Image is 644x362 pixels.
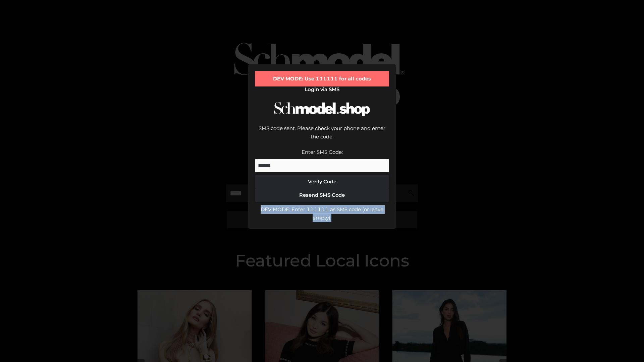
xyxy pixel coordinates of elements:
div: DEV MODE: Enter 111111 as SMS code (or leave empty). [255,205,389,222]
div: DEV MODE: Use 111111 for all codes [255,71,389,86]
button: Resend SMS Code [255,188,389,202]
label: Enter SMS Code: [302,149,343,155]
h2: Login via SMS [255,86,389,93]
div: SMS code sent. Please check your phone and enter the code. [255,124,389,148]
img: Schmodel Logo [272,96,372,122]
button: Verify Code [255,175,389,188]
